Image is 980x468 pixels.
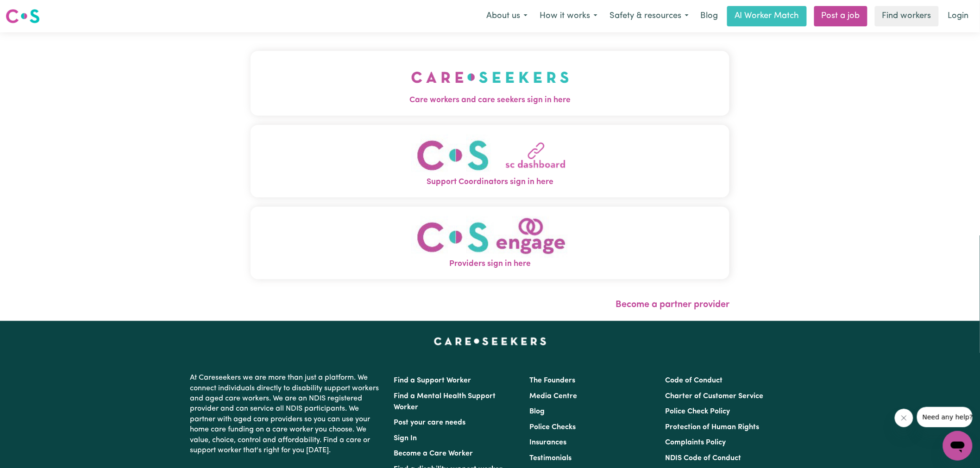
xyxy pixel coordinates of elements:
[666,455,741,462] a: NDIS Code of Conduct
[251,94,729,106] span: Care workers and care seekers sign in here
[394,435,417,442] a: Sign In
[875,6,939,26] a: Find workers
[6,8,40,25] img: Careseekers logo
[529,408,545,415] a: Blog
[480,6,534,26] button: About us
[190,369,383,459] p: At Careseekers we are more than just a platform. We connect individuals directly to disability su...
[727,6,807,26] a: AI Worker Match
[895,409,913,427] iframe: Close message
[529,393,577,400] a: Media Centre
[814,6,867,26] a: Post a job
[666,424,760,431] a: Protection of Human Rights
[942,6,974,26] a: Login
[394,393,496,411] a: Find a Mental Health Support Worker
[394,377,471,384] a: Find a Support Worker
[666,439,726,446] a: Complaints Policy
[917,407,973,427] iframe: Message from company
[6,6,40,27] a: Careseekers logo
[603,6,695,26] button: Safety & resources
[943,431,973,461] iframe: Button to launch messaging window
[251,125,729,197] button: Support Coordinators sign in here
[666,393,764,400] a: Charter of Customer Service
[529,424,576,431] a: Police Checks
[666,408,730,415] a: Police Check Policy
[529,377,575,384] a: The Founders
[394,419,465,426] a: Post your care needs
[666,377,723,384] a: Code of Conduct
[251,207,729,279] button: Providers sign in here
[529,455,572,462] a: Testimonials
[534,6,603,26] button: How it works
[616,300,729,309] a: Become a partner provider
[434,338,547,345] a: Careseekers home page
[394,450,473,457] a: Become a Care Worker
[251,51,729,116] button: Care workers and care seekers sign in here
[695,6,723,26] a: Blog
[529,439,566,446] a: Insurances
[6,6,56,14] span: Need any help?
[251,258,729,270] span: Providers sign in here
[251,176,729,188] span: Support Coordinators sign in here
